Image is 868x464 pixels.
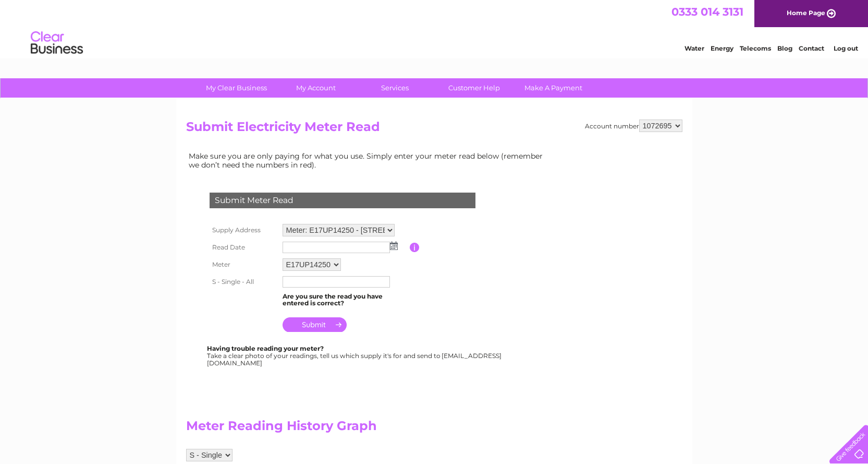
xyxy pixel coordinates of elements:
a: Customer Help [431,78,517,98]
img: logo.png [30,27,83,59]
a: Energy [711,44,733,52]
a: 0333 014 3131 [671,5,743,18]
div: Account number [585,120,682,132]
h2: Meter Reading History Graph [186,419,551,438]
input: Submit [283,317,347,332]
img: ... [390,242,398,250]
b: Having trouble reading your meter? [207,344,324,352]
a: Contact [799,44,824,52]
td: Are you sure the read you have entered is correct? [280,290,410,310]
a: Blog [777,44,792,52]
input: Information [410,243,420,252]
a: Services [352,78,438,98]
h2: Submit Electricity Meter Read [186,120,682,139]
a: Make A Payment [510,78,596,98]
a: Telecoms [740,44,771,52]
a: Water [684,44,704,52]
div: Clear Business is a trading name of Verastar Limited (registered in [GEOGRAPHIC_DATA] No. 3667643... [188,6,681,51]
th: S - Single - All [207,273,280,290]
th: Meter [207,256,280,273]
th: Supply Address [207,221,280,239]
a: My Clear Business [193,78,279,98]
div: Submit Meter Read [210,193,475,208]
a: My Account [273,78,359,98]
a: Log out [834,44,858,52]
td: Make sure you are only paying for what you use. Simply enter your meter read below (remember we d... [186,149,551,171]
th: Read Date [207,239,280,256]
div: Take a clear photo of your readings, tell us which supply it's for and send to [EMAIL_ADDRESS][DO... [207,345,503,366]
